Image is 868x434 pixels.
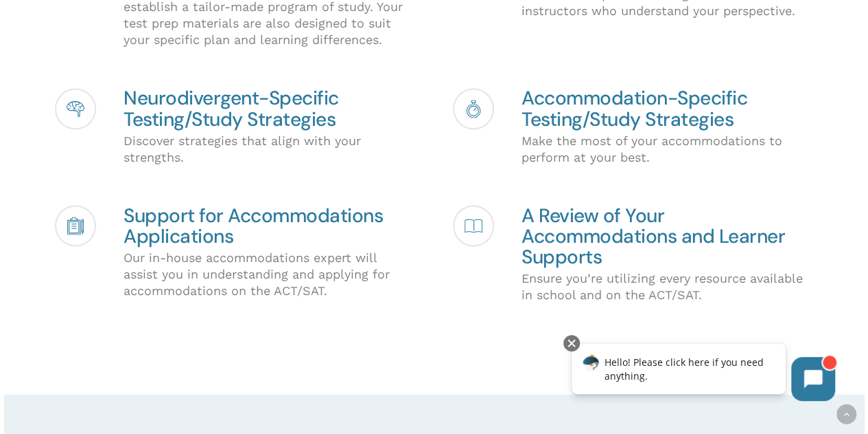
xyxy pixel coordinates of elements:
iframe: Chatbot [557,332,849,415]
h4: Support for Accommodations Applications [124,205,413,246]
div: Our in-house accommodations expert will assist you in understanding and applying for accommodatio... [124,205,413,299]
h4: Accommodation-Specific Testing/Study Strategies [521,88,811,129]
div: Discover strategies that align with your strengths. [124,88,413,165]
div: Make the most of your accommodations to perform at your best. [521,88,811,165]
h4: A Review of Your Accommodations and Learner Supports [521,205,811,267]
div: Ensure you’re utilizing every resource available in school and on the ACT/SAT. [521,205,811,303]
h4: Neurodivergent-Specific Testing/Study Strategies [124,88,413,129]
